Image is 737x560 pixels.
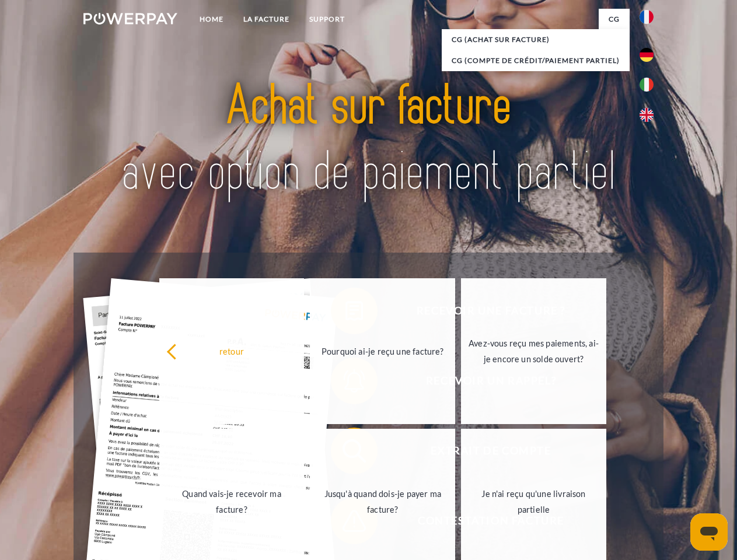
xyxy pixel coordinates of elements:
img: en [640,108,654,122]
div: Pourquoi ai-je reçu une facture? [317,343,448,359]
a: Avez-vous reçu mes paiements, ai-je encore un solde ouvert? [461,278,606,424]
div: Avez-vous reçu mes paiements, ai-je encore un solde ouvert? [468,335,599,367]
a: CG (Compte de crédit/paiement partiel) [442,50,630,71]
div: Quand vais-je recevoir ma facture? [166,486,298,517]
a: Support [299,9,355,30]
a: CG [599,9,630,30]
div: Jusqu'à quand dois-je payer ma facture? [317,486,448,517]
iframe: Bouton de lancement de la fenêtre de messagerie [690,513,728,551]
img: fr [640,10,654,24]
img: it [640,78,654,92]
a: LA FACTURE [233,9,299,30]
img: logo-powerpay-white.svg [83,13,177,24]
img: de [640,48,654,62]
div: retour [166,343,298,359]
img: title-powerpay_fr.svg [111,56,626,223]
div: Je n'ai reçu qu'une livraison partielle [468,486,599,517]
a: Home [190,9,233,30]
a: CG (achat sur facture) [442,29,630,50]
